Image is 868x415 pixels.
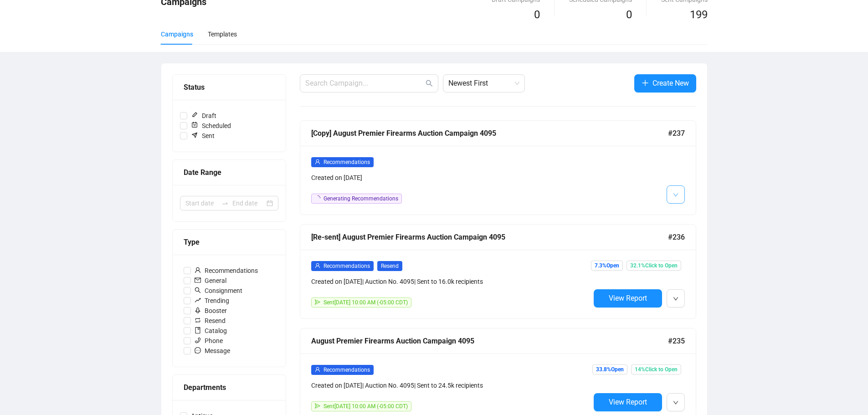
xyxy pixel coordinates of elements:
[221,200,229,207] span: to
[315,299,320,305] span: send
[208,29,237,39] div: Templates
[195,297,201,303] span: rise
[315,367,320,372] span: user
[324,403,408,410] span: Sent [DATE] 10:00 AM (-05:00 CDT)
[426,80,433,87] span: search
[668,335,685,347] span: #235
[315,263,320,268] span: user
[300,120,696,215] a: [Copy] August Premier Firearms Auction Campaign 4095#237userRecommendationsCreated on [DATE]loadi...
[221,200,229,207] span: swap-right
[195,307,201,313] span: rocket
[187,131,218,141] span: Sent
[652,77,689,89] span: Create New
[187,121,235,131] span: Scheduled
[195,317,201,323] span: retweet
[191,266,262,276] span: Recommendations
[534,8,540,21] span: 0
[305,78,424,89] input: Search Campaign...
[191,326,231,336] span: Catalog
[311,128,668,139] div: [Copy] August Premier Firearms Auction Campaign 4095
[594,289,662,307] button: View Report
[184,236,275,248] div: Type
[673,400,678,405] span: down
[311,335,668,347] div: August Premier Firearms Auction Campaign 4095
[668,128,685,139] span: #237
[324,195,398,202] span: Generating Recommendations
[161,29,193,39] div: Campaigns
[609,398,647,406] span: View Report
[232,198,265,208] input: End date
[311,173,590,183] div: Created on [DATE]
[690,8,708,21] span: 199
[324,367,370,373] span: Recommendations
[191,346,234,356] span: Message
[634,74,696,92] button: Create New
[673,296,678,302] span: down
[195,347,201,354] span: message
[314,195,321,202] span: loading
[184,382,275,393] div: Departments
[591,261,623,271] span: 7.3% Open
[187,111,220,121] span: Draft
[324,299,408,306] span: Sent [DATE] 10:00 AM (-05:00 CDT)
[185,198,218,208] input: Start date
[626,8,632,21] span: 0
[311,380,590,390] div: Created on [DATE] | Auction No. 4095 | Sent to 24.5k recipients
[191,336,226,346] span: Phone
[594,393,662,411] button: View Report
[315,403,320,409] span: send
[195,327,201,333] span: book
[195,337,201,343] span: phone
[311,277,590,287] div: Created on [DATE] | Auction No. 4095 | Sent to 16.0k recipients
[191,296,233,306] span: Trending
[315,159,320,164] span: user
[642,79,649,87] span: plus
[592,364,627,374] span: 33.8% Open
[191,276,230,286] span: General
[627,261,681,271] span: 32.1% Click to Open
[609,294,647,302] span: View Report
[673,192,678,198] span: down
[195,267,201,273] span: user
[324,159,370,165] span: Recommendations
[195,287,201,293] span: search
[668,231,685,243] span: #236
[448,75,519,92] span: Newest First
[311,231,668,243] div: [Re-sent] August Premier Firearms Auction Campaign 4095
[300,224,696,319] a: [Re-sent] August Premier Firearms Auction Campaign 4095#236userRecommendationsResendCreated on [D...
[191,316,229,326] span: Resend
[191,306,231,316] span: Booster
[631,364,681,374] span: 14% Click to Open
[184,167,275,178] div: Date Range
[184,82,275,93] div: Status
[191,286,246,296] span: Consignment
[377,261,402,271] span: Resend
[324,263,370,269] span: Recommendations
[195,277,201,283] span: mail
